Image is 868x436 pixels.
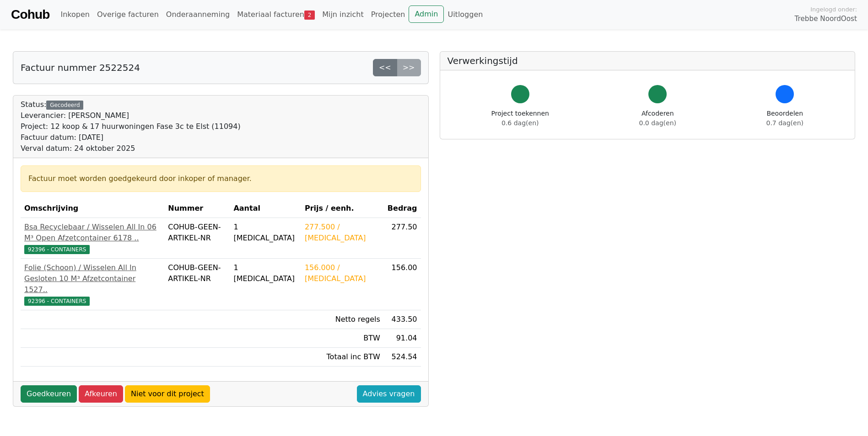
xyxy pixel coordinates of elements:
td: 433.50 [384,310,421,329]
div: 277.500 / [MEDICAL_DATA] [305,222,380,244]
a: Onderaanneming [162,5,233,24]
td: 156.00 [384,259,421,310]
span: 92396 - CONTAINERS [24,245,90,254]
a: Admin [409,5,444,23]
a: Cohub [11,4,49,26]
div: Verval datum: 24 oktober 2025 [21,143,241,154]
td: Netto regels [301,310,384,329]
div: Leverancier: [PERSON_NAME] [21,110,241,121]
div: Beoordelen [766,109,803,128]
div: Bsa Recyclebaar / Wisselen All In 06 M³ Open Afzetcontainer 6178 .. [24,222,161,244]
a: Materiaal facturen2 [233,5,318,24]
a: << [373,59,397,76]
div: Gecodeerd [46,101,83,110]
td: 524.54 [384,348,421,367]
div: Folie (Schoon) / Wisselen All In Gesloten 10 M³ Afzetcontainer 1527.. [24,262,161,295]
a: Afkeuren [79,385,123,403]
div: Status: [21,99,241,154]
th: Nummer [164,199,230,218]
div: Factuur datum: [DATE] [21,132,241,143]
div: Factuur moet worden goedgekeurd door inkoper of manager. [28,173,413,184]
div: Afcoderen [639,109,676,128]
a: Inkopen [57,5,93,24]
div: 156.000 / [MEDICAL_DATA] [305,262,380,284]
a: Folie (Schoon) / Wisselen All In Gesloten 10 M³ Afzetcontainer 1527..92396 - CONTAINERS [24,262,161,306]
td: 277.50 [384,218,421,259]
a: Overige facturen [93,5,162,24]
td: COHUB-GEEN-ARTIKEL-NR [164,259,230,310]
div: Project: 12 koop & 17 huurwoningen Fase 3c te Elst (11094) [21,121,241,132]
h5: Factuur nummer 2522524 [21,62,140,73]
th: Prijs / eenh. [301,199,384,218]
span: 2 [304,11,315,20]
span: 92396 - CONTAINERS [24,297,90,306]
td: Totaal inc BTW [301,348,384,367]
a: Mijn inzicht [318,5,367,24]
a: Uitloggen [444,5,486,24]
span: Ingelogd onder: [810,5,857,14]
a: Bsa Recyclebaar / Wisselen All In 06 M³ Open Afzetcontainer 6178 ..92396 - CONTAINERS [24,222,161,255]
span: 0.7 dag(en) [766,119,803,127]
div: Project toekennen [491,109,549,128]
a: Projecten [367,5,409,24]
span: 0.6 dag(en) [501,119,539,127]
td: COHUB-GEEN-ARTIKEL-NR [164,218,230,259]
td: 91.04 [384,329,421,348]
h5: Verwerkingstijd [447,55,848,66]
th: Omschrijving [21,199,164,218]
a: Niet voor dit project [125,385,210,403]
div: 1 [MEDICAL_DATA] [233,262,297,284]
a: Advies vragen [357,385,421,403]
td: BTW [301,329,384,348]
div: 1 [MEDICAL_DATA] [233,222,297,244]
a: Goedkeuren [21,385,77,403]
th: Bedrag [384,199,421,218]
span: 0.0 dag(en) [639,119,676,127]
span: Trebbe NoordOost [795,14,857,24]
th: Aantal [230,199,301,218]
